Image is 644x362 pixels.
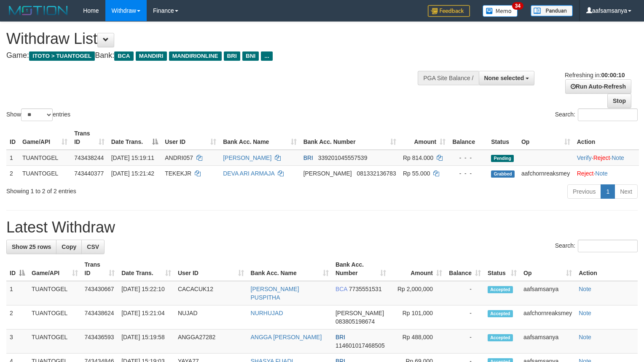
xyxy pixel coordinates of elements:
div: - - - [452,154,484,162]
a: [PERSON_NAME] [223,154,271,161]
th: Status [488,126,518,150]
span: TEKEKJR [165,170,191,177]
span: BRI [303,154,313,161]
td: [DATE] 15:21:04 [118,305,174,330]
th: User ID: activate to sort column ascending [174,257,247,281]
span: BRI [224,51,240,61]
th: Amount: activate to sort column ascending [400,126,449,150]
td: Rp 2,000,000 [389,281,445,305]
td: 743436593 [81,330,118,354]
strong: 00:00:10 [601,72,625,78]
a: Note [579,310,591,316]
td: 1 [6,281,28,305]
input: Search: [578,108,638,121]
td: Rp 101,000 [389,305,445,330]
th: Amount: activate to sort column ascending [389,257,445,281]
span: CSV [87,243,99,250]
th: ID: activate to sort column descending [6,257,28,281]
th: User ID: activate to sort column ascending [161,126,220,150]
span: BCA [114,51,133,61]
td: TUANTOGEL [19,150,71,166]
img: Button%20Memo.svg [483,5,518,17]
a: DEVA ARI ARMAJA [223,170,274,177]
span: Accepted [488,334,513,341]
td: NUJAD [174,305,247,330]
span: BRI [335,334,345,340]
span: [PERSON_NAME] [335,310,384,316]
td: 743430667 [81,281,118,305]
td: Rp 488,000 [389,330,445,354]
div: Showing 1 to 2 of 2 entries [6,184,262,195]
a: Reject [577,170,594,177]
th: Game/API: activate to sort column ascending [19,126,71,150]
span: BNI [242,51,259,61]
th: Trans ID: activate to sort column ascending [81,257,118,281]
th: Trans ID: activate to sort column ascending [71,126,107,150]
a: Stop [607,94,631,108]
span: ... [261,51,272,61]
img: MOTION_logo.png [6,4,70,17]
h4: Game: Bank: [6,51,421,60]
span: Rp 55.000 [403,170,430,177]
span: 34 [512,2,523,10]
a: Verify [577,154,592,161]
span: Copy 083805198674 to clipboard [335,318,375,325]
span: [DATE] 15:21:42 [111,170,154,177]
span: MANDIRI [136,51,167,61]
a: ANGGA [PERSON_NAME] [251,334,322,340]
a: Reject [593,154,610,161]
td: ANGGA27282 [174,330,247,354]
td: TUANTOGEL [28,281,81,305]
div: - - - [452,169,484,178]
input: Search: [578,240,638,252]
span: 743440377 [74,170,104,177]
select: Showentries [21,108,53,121]
span: Copy 114601017468505 to clipboard [335,342,385,349]
th: Op: activate to sort column ascending [520,257,575,281]
span: [PERSON_NAME] [303,170,352,177]
td: CACACUK12 [174,281,247,305]
th: Date Trans.: activate to sort column ascending [118,257,174,281]
label: Search: [555,108,638,121]
th: Balance: activate to sort column ascending [445,257,484,281]
img: Feedback.jpg [428,5,470,17]
span: Accepted [488,286,513,293]
span: Grabbed [491,170,515,178]
th: Bank Acc. Number: activate to sort column ascending [300,126,400,150]
label: Show entries [6,108,70,121]
span: MANDIRIONLINE [169,51,222,61]
th: Date Trans.: activate to sort column descending [108,126,162,150]
th: Action [575,257,638,281]
td: aafsamsanya [520,330,575,354]
span: [DATE] 15:19:11 [111,154,154,161]
td: - [445,330,484,354]
td: TUANTOGEL [28,305,81,330]
td: TUANTOGEL [19,165,71,181]
span: Show 25 rows [12,243,51,250]
td: 1 [6,150,19,166]
th: Action [574,126,639,150]
span: Pending [491,155,514,162]
a: Previous [567,184,601,199]
th: Status: activate to sort column ascending [484,257,520,281]
a: Show 25 rows [6,240,56,254]
div: PGA Site Balance / [418,71,478,85]
td: 2 [6,165,19,181]
td: aafsamsanya [520,281,575,305]
span: 743438244 [74,154,104,161]
td: · · [574,150,639,166]
a: [PERSON_NAME] PUSPITHA [251,286,299,301]
span: ANDRI057 [165,154,193,161]
span: Copy 081332136783 to clipboard [357,170,396,177]
h1: Withdraw List [6,30,421,47]
span: Rp 814.000 [403,154,433,161]
span: Copy 7735551531 to clipboard [349,286,382,292]
td: [DATE] 15:19:58 [118,330,174,354]
span: Copy 339201045557539 to clipboard [318,154,368,161]
span: Accepted [488,310,513,317]
th: Balance [449,126,488,150]
span: ITOTO > TUANTOGEL [29,51,95,61]
th: Bank Acc. Name: activate to sort column ascending [220,126,300,150]
th: ID [6,126,19,150]
span: None selected [484,75,524,81]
